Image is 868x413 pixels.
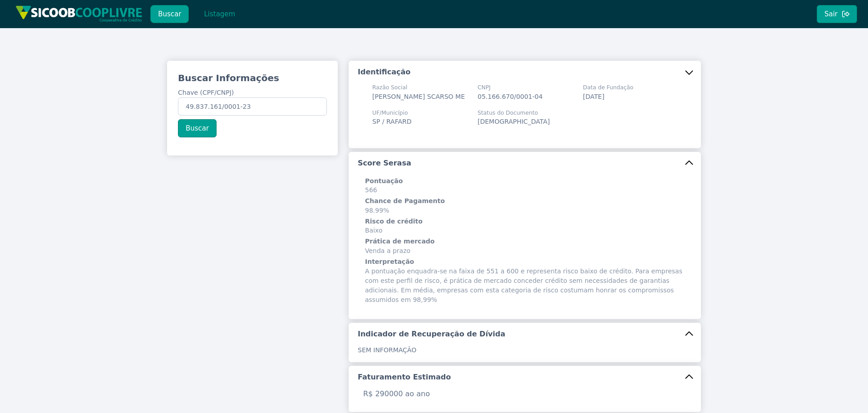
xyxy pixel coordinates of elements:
h6: Interpretação [365,258,685,267]
button: Faturamento Estimado [349,366,701,389]
span: Chave (CPF/CNPJ) [178,89,234,96]
h6: Risco de crédito [365,217,685,226]
span: UF/Município [372,109,412,117]
span: [DATE] [583,93,604,100]
h5: Identificação [358,67,410,77]
span: 566 [365,177,685,195]
span: SP / RAFARD [372,118,412,125]
button: Listagem [196,5,243,23]
span: 98.99% [365,197,685,215]
input: Chave (CPF/CNPJ) [178,97,327,116]
span: A pontuação enquadra-se na faixa de 551 a 600 e representa risco baixo de crédito. Para empresas ... [365,258,685,305]
h3: Buscar Informações [178,72,327,84]
button: Identificação [349,61,701,83]
p: R$ 290000 ao ano [358,389,692,399]
img: img/sicoob_cooplivre.png [15,5,143,22]
button: Sair [817,5,857,23]
span: [DEMOGRAPHIC_DATA] [478,118,550,125]
span: [PERSON_NAME] SCARSO ME [372,93,465,100]
span: Status do Documento [478,109,550,117]
h5: Score Serasa [358,158,411,168]
span: Baixo [365,217,685,236]
span: CNPJ [478,83,542,92]
button: Buscar [178,119,217,137]
h6: Pontuação [365,177,685,186]
span: Data de Fundação [583,83,633,92]
h6: Prática de mercado [365,237,685,246]
h5: Indicador de Recuperação de Dívida [358,329,505,339]
button: Buscar [150,5,189,23]
span: Razão Social [372,83,465,92]
h5: Faturamento Estimado [358,372,451,382]
span: 05.166.670/0001-04 [478,93,542,100]
span: Venda a prazo [365,237,685,256]
span: SEM INFORMAÇÃO [358,346,416,354]
button: Score Serasa [349,152,701,175]
button: Indicador de Recuperação de Dívida [349,323,701,345]
h6: Chance de Pagamento [365,197,685,206]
